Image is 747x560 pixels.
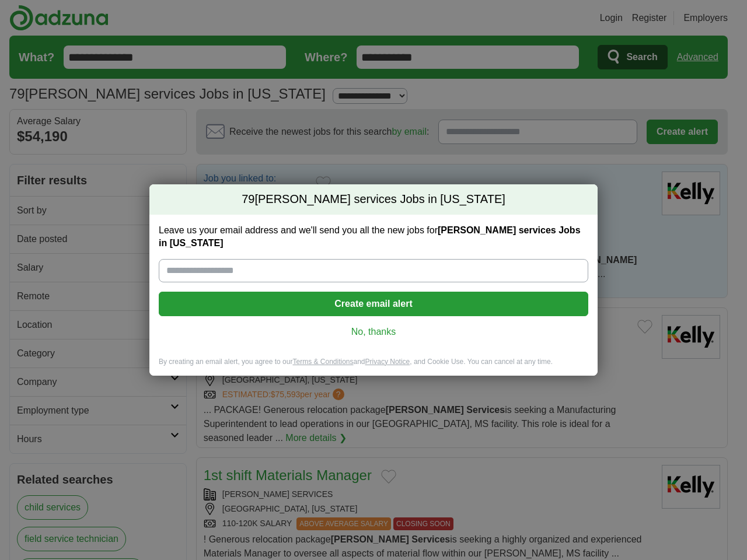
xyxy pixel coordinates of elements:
label: Leave us your email address and we'll send you all the new jobs for [159,224,588,250]
span: 79 [242,191,254,208]
div: By creating an email alert, you agree to our and , and Cookie Use. You can cancel at any time. [149,357,598,376]
strong: [PERSON_NAME] services Jobs in [US_STATE] [159,225,581,248]
a: Terms & Conditions [292,358,353,366]
a: No, thanks [168,325,579,338]
a: Privacy Notice [365,358,410,366]
button: Create email alert [159,292,588,316]
h2: [PERSON_NAME] services Jobs in [US_STATE] [149,184,598,215]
